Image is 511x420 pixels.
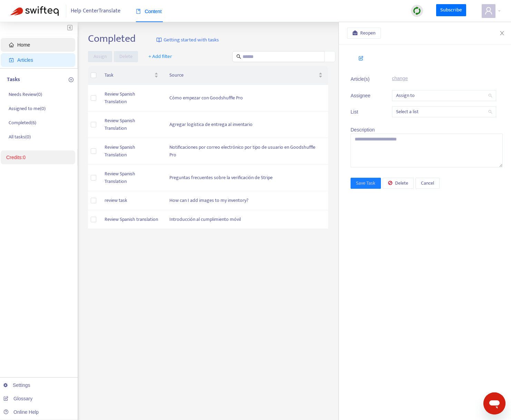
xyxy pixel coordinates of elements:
button: Delete [114,51,138,62]
span: Description [351,127,375,133]
td: review task [99,191,164,210]
span: Articles [17,57,33,63]
td: Review Spanish translation [99,210,164,229]
span: List [351,108,375,116]
button: Save Task [351,178,381,189]
span: user [484,7,493,15]
span: Task [105,71,153,79]
td: Introducción al cumplimiento móvil [164,210,328,229]
td: Review Spanish Translation [99,165,164,191]
button: Close [497,30,507,37]
button: Reopen [347,28,381,39]
button: Assign [88,51,112,62]
td: Review Spanish Translation [99,111,164,138]
span: Reopen [360,29,375,37]
th: Task [99,66,164,85]
span: search [488,110,492,114]
img: image-link [156,37,162,43]
span: Delete [395,179,408,187]
h2: Completed [88,32,136,45]
p: Needs Review ( 0 ) [9,91,42,98]
a: Glossary [3,396,32,401]
span: plus-circle [69,77,73,82]
td: Review Spanish Translation [99,138,164,165]
a: Online Help [3,409,39,415]
p: Tasks [7,76,20,84]
td: Notificaciones por correo electrónico por tipo de usuario en Goodshuffle Pro [164,138,328,165]
span: + Add filter [148,52,172,61]
p: Assigned to me ( 0 ) [9,105,46,112]
a: change [392,76,408,81]
a: Settings [3,382,30,388]
td: Review Spanish Translation [99,85,164,111]
span: Article(s) [351,75,375,83]
iframe: Button to launch messaging window, conversation in progress [483,392,505,414]
a: Subscribe [436,4,466,17]
span: Home [17,42,30,48]
a: Credits:0 [6,155,26,160]
button: Delete [383,178,414,189]
th: Source [164,66,328,85]
td: Agregar logística de entrega al inventario [164,111,328,138]
span: account-book [9,58,14,62]
span: Source [169,71,317,79]
span: close [499,30,505,36]
button: + Add filter [143,51,177,62]
span: home [9,42,14,47]
img: Swifteq [10,6,59,16]
span: Content [136,9,162,14]
span: Getting started with tasks [164,36,219,44]
button: Cancel [415,178,440,189]
span: book [136,9,141,14]
span: Help Center Translate [71,4,120,18]
span: Cancel [421,179,434,187]
td: Cómo empezar con Goodshuffle Pro [164,85,328,111]
a: Getting started with tasks [156,32,219,48]
span: search [236,54,241,59]
p: Completed ( 6 ) [9,119,36,126]
td: Preguntas frecuentes sobre la verificación de Stripe [164,165,328,191]
img: sync.dc5367851b00ba804db3.png [413,7,421,15]
span: Assignee [351,92,375,99]
span: search [488,94,492,98]
td: How can I add images to my inventory? [164,191,328,210]
p: All tasks ( 0 ) [9,133,31,140]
